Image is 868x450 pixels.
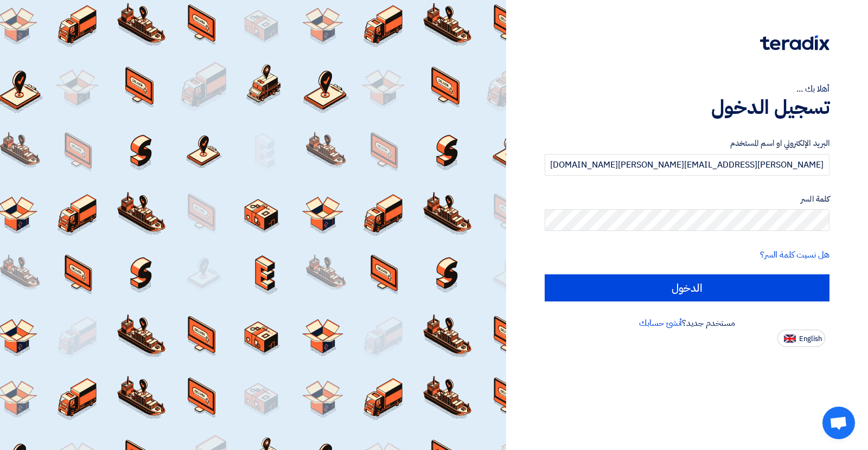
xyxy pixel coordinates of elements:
button: English [777,330,825,347]
span: English [799,335,822,343]
div: مستخدم جديد؟ [545,317,829,330]
label: البريد الإلكتروني او اسم المستخدم [545,137,829,150]
div: أهلا بك ... [545,82,829,95]
a: أنشئ حسابك [639,317,682,330]
img: Teradix logo [760,35,829,50]
label: كلمة السر [545,193,829,205]
div: Open chat [822,407,855,439]
a: هل نسيت كلمة السر؟ [760,248,829,261]
input: الدخول [545,274,829,301]
h1: تسجيل الدخول [545,95,829,119]
img: en-US.png [784,335,796,343]
input: أدخل بريد العمل الإلكتروني او اسم المستخدم الخاص بك ... [545,154,829,176]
